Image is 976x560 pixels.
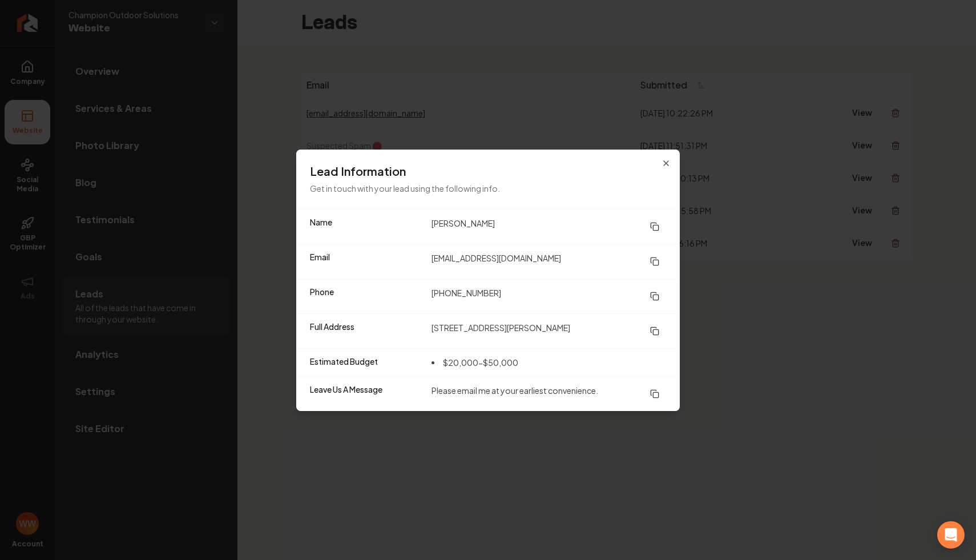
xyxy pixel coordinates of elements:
[431,321,666,341] dd: [STREET_ADDRESS][PERSON_NAME]
[310,286,422,307] dt: Phone
[431,286,666,307] dd: [PHONE_NUMBER]
[310,182,666,195] p: Get in touch with your lead using the following info.
[310,321,422,341] dt: Full Address
[431,251,666,272] dd: [EMAIL_ADDRESS][DOMAIN_NAME]
[310,356,422,369] dt: Estimated Budget
[431,216,666,237] dd: [PERSON_NAME]
[310,251,422,272] dt: Email
[431,384,666,404] dd: Please email me at your earliest convenience.
[310,163,666,179] h3: Lead Information
[310,216,422,237] dt: Name
[431,356,518,369] li: $20,000-$50,000
[310,384,422,404] dt: Leave Us A Message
